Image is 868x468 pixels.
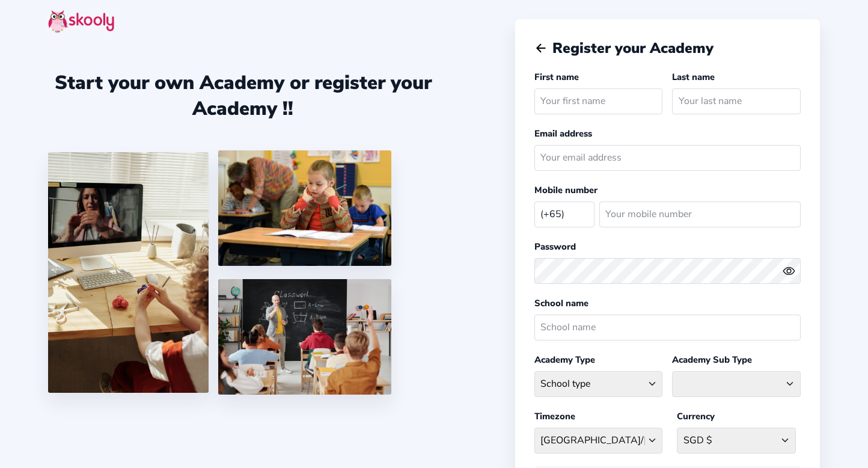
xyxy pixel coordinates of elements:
label: Email address [534,128,592,140]
input: Your first name [534,88,663,114]
ion-icon: eye outline [783,265,795,277]
label: Academy Type [534,354,595,366]
label: First name [534,71,579,83]
input: School name [534,315,801,340]
img: 5.png [218,279,391,395]
label: Currency [677,410,715,422]
label: Last name [672,71,715,83]
button: eye outlineeye off outline [783,265,801,277]
img: 1.jpg [48,152,209,393]
input: Your email address [534,145,801,171]
label: School name [534,297,588,309]
img: skooly-logo.png [48,10,114,33]
label: Mobile number [534,184,598,196]
img: 4.png [218,150,391,266]
label: Timezone [534,410,575,422]
input: Your last name [672,88,801,114]
label: Academy Sub Type [672,354,752,366]
button: arrow back outline [534,42,548,55]
div: Start your own Academy or register your Academy !! [48,70,438,122]
input: Your mobile number [599,202,801,227]
label: Password [534,241,576,253]
span: Register your Academy [552,38,714,58]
